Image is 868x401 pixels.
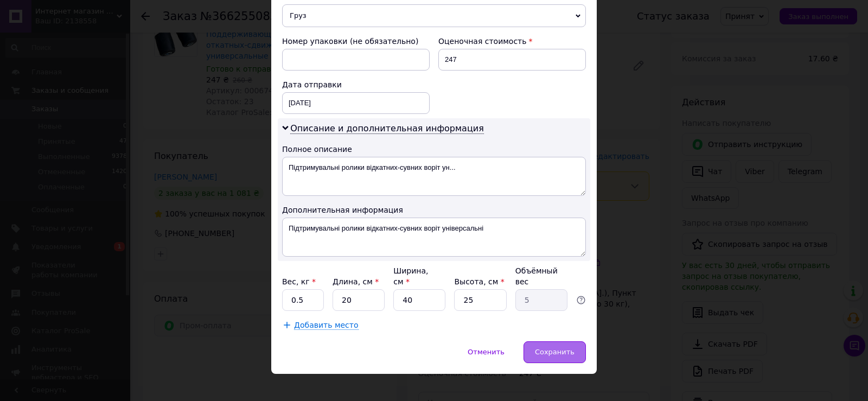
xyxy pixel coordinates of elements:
span: Сохранить [535,348,575,356]
label: Длина, см [333,277,379,286]
label: Высота, см [454,277,504,286]
div: Дата отправки [282,79,430,90]
span: Отменить [468,348,505,356]
span: Добавить место [294,321,359,330]
label: Ширина, см [393,266,428,286]
span: Груз [282,4,586,27]
textarea: Підтримувальні ролики відкатних-сувних воріт ун... [282,157,586,196]
textarea: Підтримувальні ролики відкатних-сувних воріт універсальні [282,218,586,257]
label: Вес, кг [282,277,316,286]
div: Номер упаковки (не обязательно) [282,36,430,47]
div: Полное описание [282,144,586,155]
span: Описание и дополнительная информация [290,123,484,134]
div: Дополнительная информация [282,205,586,215]
div: Оценочная стоимость [438,36,586,47]
div: Объёмный вес [515,265,567,287]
